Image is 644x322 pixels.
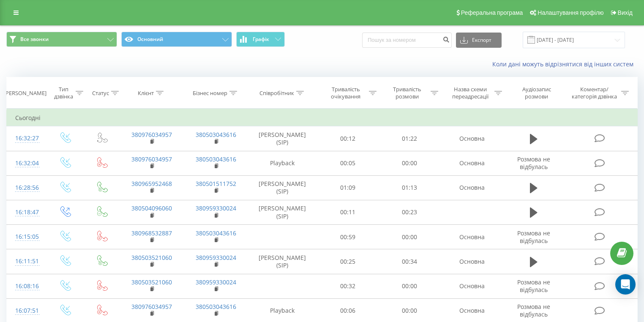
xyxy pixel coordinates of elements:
span: Розмова не відбулась [517,155,550,171]
a: 380976034957 [131,303,172,311]
td: 00:25 [317,249,379,274]
div: Статус [92,90,109,97]
a: 380503043616 [196,131,236,139]
td: Основна [440,151,505,175]
a: 380503043616 [196,229,236,237]
td: 00:32 [317,274,379,298]
td: 00:11 [317,200,379,224]
td: [PERSON_NAME] (SIP) [248,126,317,151]
span: Вихід [618,9,633,16]
span: Все звонки [20,36,49,43]
span: Розмова не відбулась [517,278,550,294]
div: Аудіозапис розмови [512,86,561,100]
a: 380968532887 [131,229,172,237]
td: 00:05 [317,151,379,175]
a: Коли дані можуть відрізнятися вiд інших систем [492,60,638,68]
td: Playback [248,151,317,175]
div: Клієнт [138,90,154,97]
span: Реферальна програма [461,9,523,16]
div: [PERSON_NAME] [4,90,46,97]
div: 16:15:05 [15,229,38,245]
div: Тривалість очікування [325,86,367,100]
button: Експорт [456,33,502,48]
td: Основна [440,175,505,200]
div: Бізнес номер [193,90,227,97]
a: 380959330024 [196,278,236,286]
a: 380976034957 [131,131,172,139]
div: 16:32:04 [15,155,38,172]
a: 380503521060 [131,254,172,262]
td: Сьогодні [7,109,638,126]
div: Коментар/категорія дзвінка [570,86,619,100]
input: Пошук за номером [362,33,452,48]
td: 00:00 [379,151,440,175]
div: 16:32:27 [15,130,38,147]
button: Графік [236,32,285,47]
div: 16:18:47 [15,204,38,221]
span: Налаштування профілю [538,9,603,16]
button: Все звонки [6,32,117,47]
div: 16:08:16 [15,278,38,295]
a: 380976034957 [131,155,172,163]
td: Основна [440,225,505,249]
div: Open Intercom Messenger [615,274,636,295]
td: 01:13 [379,175,440,200]
td: Основна [440,249,505,274]
a: 380503521060 [131,278,172,286]
td: 00:34 [379,249,440,274]
td: 00:00 [379,225,440,249]
div: 16:07:51 [15,303,38,319]
td: 00:23 [379,200,440,224]
td: 00:59 [317,225,379,249]
td: 01:09 [317,175,379,200]
td: [PERSON_NAME] (SIP) [248,249,317,274]
a: 380503043616 [196,155,236,163]
a: 380965952468 [131,180,172,188]
td: Основна [440,274,505,298]
span: Графік [253,36,269,42]
td: 00:00 [379,274,440,298]
td: 00:12 [317,126,379,151]
div: 16:11:51 [15,253,38,270]
a: 380503043616 [196,303,236,311]
span: Розмова не відбулась [517,303,550,318]
a: 380959330024 [196,204,236,212]
a: 380959330024 [196,254,236,262]
div: Назва схеми переадресації [448,86,493,100]
div: 16:28:56 [15,180,38,196]
div: Тривалість розмови [386,86,428,100]
a: 380501511752 [196,180,236,188]
td: 01:22 [379,126,440,151]
td: Основна [440,126,505,151]
button: Основний [121,32,232,47]
div: Співробітник [259,90,294,97]
div: Тип дзвінка [54,86,74,100]
span: Розмова не відбулась [517,229,550,245]
td: [PERSON_NAME] (SIP) [248,175,317,200]
td: [PERSON_NAME] (SIP) [248,200,317,224]
a: 380504096060 [131,204,172,212]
